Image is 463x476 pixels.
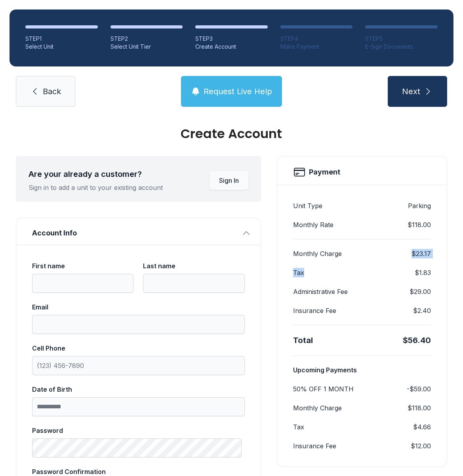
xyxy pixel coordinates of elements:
div: Create Account [16,127,447,140]
div: Date of Birth [32,385,245,394]
span: Next [402,86,420,97]
dd: Parking [408,201,431,211]
span: Sign In [219,176,239,185]
input: Password [32,438,242,457]
dd: -$59.00 [407,384,431,394]
span: Request Live Help [204,86,272,97]
dt: Administrative Fee [293,287,348,296]
div: Password [32,426,245,435]
div: STEP 1 [25,35,98,43]
div: Total [293,335,313,346]
div: STEP 3 [195,35,268,43]
dt: Tax [293,422,304,432]
dt: Monthly Rate [293,220,333,229]
dd: $29.00 [410,287,431,296]
input: Date of Birth [32,397,245,416]
div: Are your already a customer? [29,169,163,180]
input: Cell Phone [32,356,245,375]
dd: $118.00 [408,403,431,413]
div: Email [32,302,245,312]
dd: $2.40 [413,306,431,315]
dt: Insurance Fee [293,441,336,451]
dt: Unit Type [293,201,322,211]
dd: $12.00 [411,441,431,451]
dt: 50% OFF 1 MONTH [293,384,354,394]
div: Cell Phone [32,343,245,353]
input: Email [32,315,245,334]
dd: $4.66 [413,422,431,432]
div: $56.40 [403,335,431,346]
div: STEP 5 [365,35,438,43]
div: STEP 4 [280,35,353,43]
dd: $118.00 [408,220,431,229]
div: STEP 2 [111,35,183,43]
div: Select Unit Tier [111,43,183,51]
dt: Monthly Charge [293,249,342,258]
span: Account Info [32,228,238,239]
div: Select Unit [25,43,98,51]
h2: Payment [309,167,340,178]
span: Back [43,86,61,97]
dt: Insurance Fee [293,306,336,315]
dd: $1.83 [415,268,431,277]
dt: Tax [293,268,304,277]
dt: Monthly Charge [293,403,342,413]
input: Last name [143,274,244,293]
div: Create Account [195,43,268,51]
div: Make Payment [280,43,353,51]
dd: $23.17 [412,249,431,258]
div: First name [32,261,133,271]
div: Sign in to add a unit to your existing account [29,183,163,192]
div: Last name [143,261,244,271]
div: E-Sign Documents [365,43,438,51]
h3: Upcoming Payments [293,365,431,375]
input: First name [32,274,133,293]
button: Account Info [16,218,261,245]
